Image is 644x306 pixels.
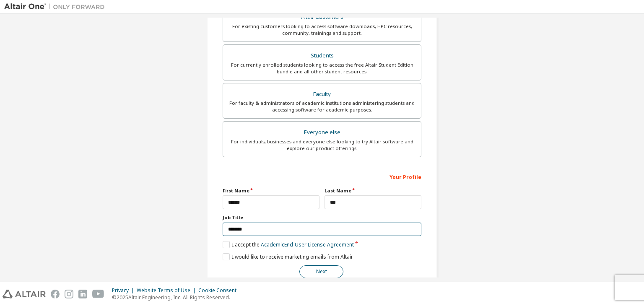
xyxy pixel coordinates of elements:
label: I accept the [223,241,354,248]
div: For currently enrolled students looking to access the free Altair Student Edition bundle and all ... [228,62,416,75]
div: Privacy [112,287,137,294]
p: © 2025 Altair Engineering, Inc. All Rights Reserved. [112,294,241,301]
img: linkedin.svg [78,290,87,298]
div: For individuals, businesses and everyone else looking to try Altair software and explore our prod... [228,138,416,152]
img: facebook.svg [51,290,60,298]
img: youtube.svg [92,290,104,298]
div: Everyone else [228,127,416,138]
label: Last Name [325,187,421,194]
div: Your Profile [223,170,421,183]
div: Website Terms of Use [137,287,198,294]
button: Next [299,265,343,278]
div: For existing customers looking to access software downloads, HPC resources, community, trainings ... [228,23,416,36]
label: First Name [223,187,319,194]
img: altair_logo.svg [3,290,46,298]
div: For faculty & administrators of academic institutions administering students and accessing softwa... [228,100,416,113]
a: Academic End-User License Agreement [261,241,354,248]
img: instagram.svg [65,290,73,298]
div: Students [228,50,416,62]
label: Job Title [223,214,421,221]
div: Faculty [228,88,416,100]
img: Altair One [4,3,109,11]
div: Cookie Consent [198,287,241,294]
label: I would like to receive marketing emails from Altair [223,253,353,260]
